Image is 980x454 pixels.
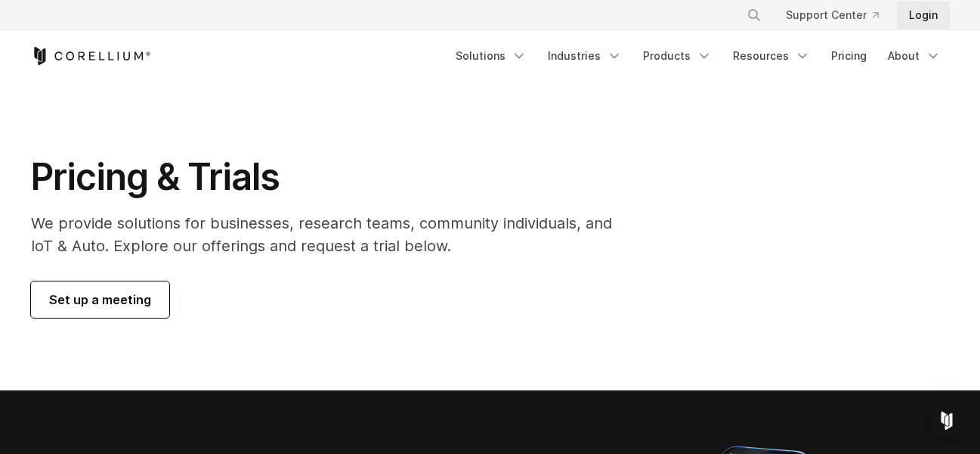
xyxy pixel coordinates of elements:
[31,47,151,65] a: Corellium Home
[724,42,819,70] a: Resources
[774,2,891,29] a: Support Center
[31,154,633,200] h1: Pricing & Trials
[539,42,631,70] a: Industries
[447,42,536,70] a: Solutions
[31,212,633,257] p: We provide solutions for businesses, research teams, community individuals, and IoT & Auto. Explo...
[31,281,169,318] a: Set up a meeting
[634,42,721,70] a: Products
[447,42,950,70] div: Navigation Menu
[879,42,950,70] a: About
[897,2,950,29] a: Login
[728,2,950,29] div: Navigation Menu
[740,2,768,29] button: Search
[49,291,151,309] span: Set up a meeting
[822,42,876,70] a: Pricing
[929,403,965,439] div: Open Intercom Messenger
